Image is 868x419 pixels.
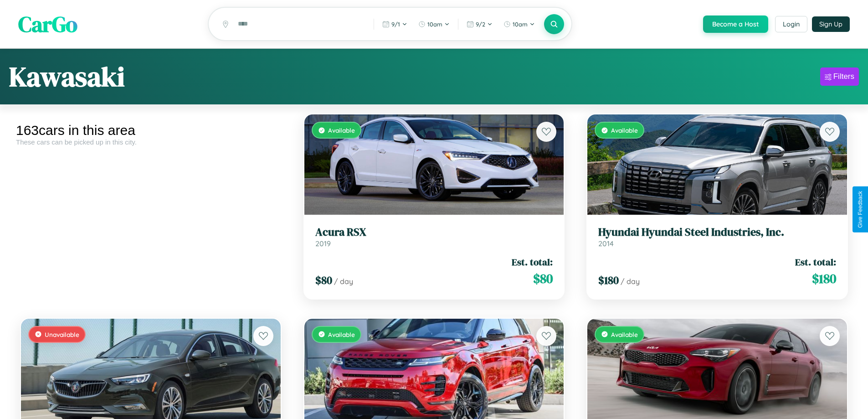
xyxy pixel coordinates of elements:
[598,226,836,248] a: Hyundai Hyundai Steel Industries, Inc.2014
[795,255,836,269] span: Est. total:
[18,9,77,39] span: CarGo
[598,273,619,288] span: $ 180
[16,138,286,146] div: These cars can be picked up in this city.
[16,123,286,138] div: 163 cars in this area
[621,277,640,286] span: / day
[315,226,553,248] a: Acura RSX2019
[820,67,859,86] button: Filters
[315,273,332,288] span: $ 80
[833,72,854,81] div: Filters
[315,226,553,239] h3: Acura RSX
[427,21,442,28] span: 10am
[703,16,768,33] button: Become a Host
[391,21,400,28] span: 9 / 1
[328,126,355,134] span: Available
[462,17,497,31] button: 9/2
[9,58,125,95] h1: Kawasaki
[598,239,614,248] span: 2014
[611,331,638,338] span: Available
[334,277,353,286] span: / day
[378,17,412,31] button: 9/1
[45,331,79,338] span: Unavailable
[812,16,850,32] button: Sign Up
[513,21,528,28] span: 10am
[812,269,836,288] span: $ 180
[315,239,331,248] span: 2019
[476,21,485,28] span: 9 / 2
[857,191,863,228] div: Give Feedback
[499,17,539,31] button: 10am
[611,126,638,134] span: Available
[598,226,836,239] h3: Hyundai Hyundai Steel Industries, Inc.
[533,269,553,288] span: $ 80
[328,331,355,338] span: Available
[414,17,454,31] button: 10am
[775,16,807,32] button: Login
[512,255,553,269] span: Est. total:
